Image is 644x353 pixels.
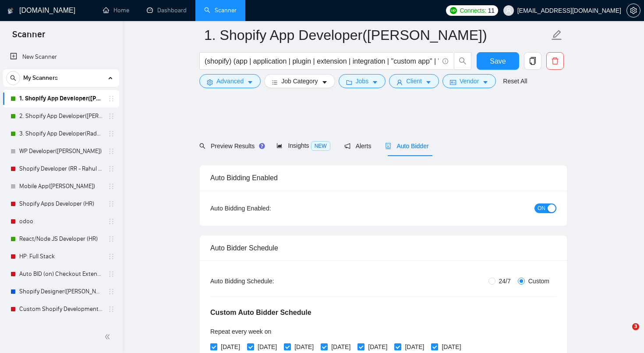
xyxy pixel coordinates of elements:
span: My Scanners [23,69,58,87]
div: Auto Bidding Schedule: [210,276,326,286]
a: searchScanner [204,7,237,14]
span: user [396,79,403,86]
span: Client [406,76,422,86]
span: caret-down [482,79,488,86]
span: [DATE] [291,342,317,352]
span: holder [108,183,115,190]
button: idcardVendorcaret-down [442,74,496,88]
span: [DATE] [401,342,428,352]
span: ON [538,203,545,213]
a: React/Node JS Developer (HR) [19,230,103,248]
span: 11 [488,6,495,15]
span: folder [346,79,352,86]
span: holder [108,235,115,242]
span: Connects: [460,6,486,15]
span: [DATE] [217,342,244,352]
button: search [6,71,20,85]
a: Auto BID (on) Checkout Extension Shopify - RR [19,265,103,283]
a: 2. Shopify App Developer([PERSON_NAME]) [19,107,103,125]
span: holder [108,218,115,225]
span: 24/7 [495,276,514,286]
span: holder [108,200,115,207]
span: Auto Bidder [385,143,428,150]
span: search [454,57,471,65]
span: info-circle [442,58,448,64]
input: Search Freelance Jobs... [205,56,439,67]
div: Tooltip anchor [258,142,266,150]
div: Auto Bidding Enabled: [210,203,326,213]
span: user [506,7,512,14]
span: Save [490,56,506,67]
span: holder [108,95,115,102]
span: search [199,143,205,149]
span: Jobs [356,76,369,86]
span: caret-down [322,79,328,86]
iframe: Intercom live chat [614,323,635,344]
a: Shopify Apps Developer (HR) [19,195,103,213]
a: HP: Full Stack [19,248,103,265]
a: Shopify Designer([PERSON_NAME]) [19,283,103,300]
span: idcard [450,79,456,86]
span: Preview Results [199,143,262,150]
span: robot [385,143,391,149]
button: barsJob Categorycaret-down [264,74,335,88]
a: 3. Shopify App Developer(Radhika - TM) [19,125,103,143]
span: [DATE] [364,342,391,352]
span: Advanced [216,76,244,86]
h5: Custom Auto Bidder Schedule [210,307,311,318]
span: delete [547,57,563,65]
a: Shopify Designer([PERSON_NAME]) [19,318,103,335]
span: 3 [632,323,639,330]
a: 1. Shopify App Developer([PERSON_NAME]) [19,90,103,107]
div: Auto Bidder Schedule [210,235,556,260]
img: upwork-logo.png [450,7,457,14]
a: Reset All [503,76,527,86]
span: Insights [276,142,330,149]
span: notification [344,143,350,149]
span: Custom [525,276,553,286]
a: Shopify Developer (RR - Rahul R) [19,160,103,178]
span: edit [551,29,563,41]
input: Scanner name... [204,24,549,46]
span: holder [108,306,115,313]
span: caret-down [247,79,253,86]
span: holder [108,253,115,260]
span: holder [108,165,115,172]
span: holder [108,130,115,137]
button: folderJobscaret-down [339,74,386,88]
a: setting [626,7,640,14]
span: [DATE] [438,342,464,352]
a: homeHome [103,7,129,14]
a: WP Developer([PERSON_NAME]) [19,143,103,160]
span: search [7,75,20,81]
button: copy [524,52,541,70]
span: copy [524,57,541,65]
span: Scanner [5,28,52,46]
span: Vendor [460,76,479,86]
button: settingAdvancedcaret-down [199,74,261,88]
span: caret-down [372,79,378,86]
button: delete [546,52,564,70]
span: holder [108,113,115,120]
a: Custom Shopify Development (RR - Radhika R) [19,300,103,318]
span: Job Category [281,76,318,86]
button: Save [477,52,519,70]
div: Auto Bidding Enabled [210,165,556,190]
a: dashboardDashboard [147,7,187,14]
li: New Scanner [3,48,119,66]
a: Mobile App([PERSON_NAME]) [19,178,103,195]
span: Alerts [344,143,372,150]
a: New Scanner [10,48,112,66]
span: holder [108,148,115,155]
span: area-chart [276,143,283,149]
span: setting [207,79,213,86]
span: [DATE] [254,342,280,352]
button: setting [626,4,640,18]
span: bars [272,79,278,86]
span: caret-down [425,79,432,86]
button: userClientcaret-down [389,74,439,88]
span: NEW [311,141,330,151]
span: holder [108,288,115,295]
button: search [454,52,471,70]
span: [DATE] [328,342,354,352]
